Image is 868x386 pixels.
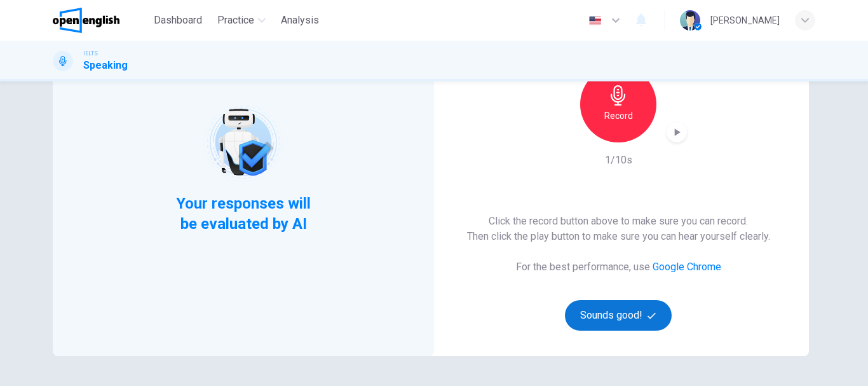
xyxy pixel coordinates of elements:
[83,58,128,73] h1: Speaking
[587,16,603,25] img: en
[83,49,98,58] span: IELTS
[604,108,633,123] h6: Record
[653,261,721,273] a: Google Chrome
[605,153,632,168] h6: 1/10s
[467,214,770,244] h6: Click the record button above to make sure you can record. Then click the play button to make sur...
[281,13,319,28] span: Analysis
[217,13,254,28] span: Practice
[166,193,321,234] span: Your responses will be evaluated by AI
[276,9,324,32] button: Analysis
[53,8,119,33] img: OpenEnglish logo
[212,9,271,32] button: Practice
[565,300,672,331] button: Sounds good!
[680,10,700,31] img: Profile picture
[580,66,656,142] button: Record
[149,9,207,32] button: Dashboard
[710,13,780,28] div: [PERSON_NAME]
[203,102,283,183] img: robot icon
[53,8,149,33] a: OpenEnglish logo
[516,259,721,275] h6: For the best performance, use
[154,13,202,28] span: Dashboard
